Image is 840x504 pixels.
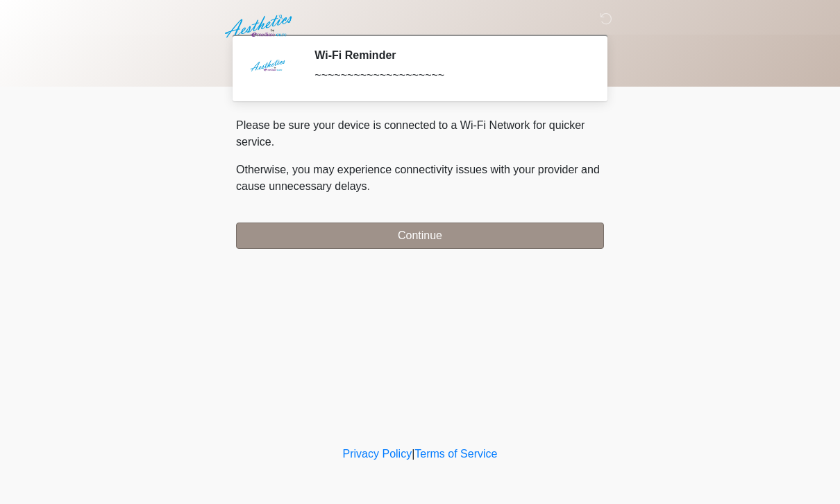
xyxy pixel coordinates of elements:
[236,223,604,249] button: Continue
[222,10,298,42] img: Aesthetics by Emediate Cure Logo
[414,448,497,460] a: Terms of Service
[314,67,583,84] div: ~~~~~~~~~~~~~~~~~~~~
[314,49,583,62] h2: Wi-Fi Reminder
[236,162,604,195] p: Otherwise, you may experience connectivity issues with your provider and cause unnecessary delays
[343,448,412,460] a: Privacy Policy
[412,448,414,460] a: |
[367,180,370,192] span: .
[246,49,288,90] img: Agent Avatar
[236,117,604,150] p: Please be sure your device is connected to a Wi-Fi Network for quicker service.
